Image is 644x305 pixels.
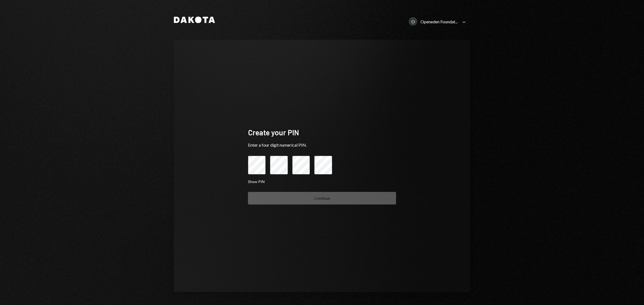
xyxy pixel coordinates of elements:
button: Show PIN [248,179,265,184]
input: pin code 1 of 4 [248,156,266,174]
input: pin code 3 of 4 [292,156,310,174]
div: Openeden Foundat... [420,19,458,24]
div: Enter a four digit numerical PIN. [248,142,396,148]
div: Create your PIN [248,127,396,138]
div: O [409,17,417,26]
input: pin code 4 of 4 [314,156,332,174]
input: pin code 2 of 4 [270,156,288,174]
